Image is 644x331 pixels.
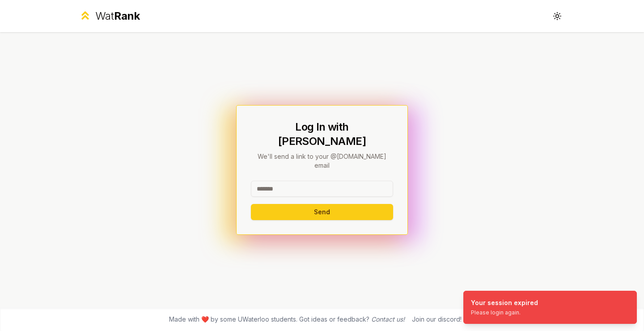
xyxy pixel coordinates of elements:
div: Your session expired [471,298,538,307]
h1: Log In with [PERSON_NAME] [251,120,393,149]
p: We'll send a link to your @[DOMAIN_NAME] email [251,152,393,170]
a: Contact us! [371,315,405,323]
div: Wat [95,9,140,23]
a: WatRank [79,9,140,23]
div: Please login again. [471,309,538,316]
span: Made with ❤️ by some UWaterloo students. Got ideas or feedback? [169,315,405,324]
span: Rank [114,9,140,22]
button: Send [251,204,393,220]
div: Join our discord! [412,315,462,324]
